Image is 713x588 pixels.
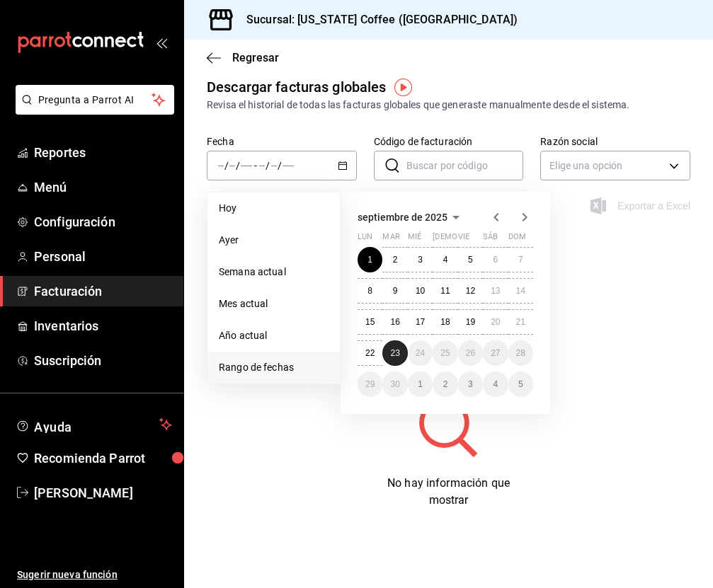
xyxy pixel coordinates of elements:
button: 22 de septiembre de 2025 [358,340,382,366]
span: Recomienda Parrot [34,449,172,468]
button: 12 de septiembre de 2025 [458,278,483,304]
span: - [254,160,257,171]
abbr: 5 de octubre de 2025 [518,379,523,389]
button: 21 de septiembre de 2025 [508,309,533,335]
abbr: 28 de septiembre de 2025 [516,348,525,358]
button: 6 de septiembre de 2025 [483,247,508,272]
button: 24 de septiembre de 2025 [408,340,433,366]
abbr: 19 de septiembre de 2025 [466,317,475,327]
span: No hay información que mostrar [387,476,510,507]
button: open_drawer_menu [156,37,167,48]
div: Descargar facturas globales [207,76,387,98]
span: / [266,160,270,171]
span: Regresar [232,51,279,64]
div: Revisa el historial de todas las facturas globales que generaste manualmente desde el sistema. [207,98,690,113]
button: 7 de septiembre de 2025 [508,247,533,272]
button: 18 de septiembre de 2025 [433,309,457,335]
a: Pregunta a Parrot AI [10,103,174,117]
input: -- [229,160,236,171]
button: 3 de septiembre de 2025 [408,247,433,272]
abbr: 25 de septiembre de 2025 [440,348,450,358]
span: / [224,160,229,171]
span: Ayer [219,233,329,248]
span: Rango de fechas [219,360,329,375]
span: Reportes [34,143,172,162]
abbr: 22 de septiembre de 2025 [365,348,375,358]
button: 29 de septiembre de 2025 [358,371,382,397]
abbr: lunes [358,232,372,247]
div: Elige una opción [540,151,690,180]
button: 11 de septiembre de 2025 [433,278,457,304]
span: [PERSON_NAME] [34,483,172,502]
abbr: 23 de septiembre de 2025 [390,348,399,358]
abbr: 10 de septiembre de 2025 [416,286,425,296]
abbr: 20 de septiembre de 2025 [491,317,500,327]
span: Menú [34,178,172,197]
button: 8 de septiembre de 2025 [358,278,382,304]
abbr: 14 de septiembre de 2025 [516,286,525,296]
abbr: miércoles [408,232,421,247]
button: 5 de octubre de 2025 [508,371,533,397]
abbr: 27 de septiembre de 2025 [491,348,500,358]
input: Buscar por código [406,151,524,180]
button: 20 de septiembre de 2025 [483,309,508,335]
abbr: 21 de septiembre de 2025 [516,317,525,327]
button: 17 de septiembre de 2025 [408,309,433,335]
button: Regresar [207,51,279,64]
button: 13 de septiembre de 2025 [483,278,508,304]
span: Sugerir nueva función [17,567,172,582]
abbr: 4 de septiembre de 2025 [443,255,448,265]
button: 19 de septiembre de 2025 [458,309,483,335]
abbr: sábado [483,232,498,247]
abbr: 18 de septiembre de 2025 [440,317,450,327]
button: 1 de octubre de 2025 [408,371,433,397]
label: Código de facturación [374,137,524,146]
abbr: 2 de septiembre de 2025 [393,255,398,265]
span: Configuración [34,212,172,231]
button: 26 de septiembre de 2025 [458,340,483,366]
button: 1 de septiembre de 2025 [358,247,382,272]
span: Año actual [219,328,329,343]
abbr: 12 de septiembre de 2025 [466,286,475,296]
span: / [278,160,282,171]
input: ---- [282,160,295,171]
button: 16 de septiembre de 2025 [382,309,407,335]
button: 9 de septiembre de 2025 [382,278,407,304]
input: -- [258,160,266,171]
abbr: jueves [433,232,516,247]
button: 3 de octubre de 2025 [458,371,483,397]
abbr: viernes [458,232,469,247]
abbr: 30 de septiembre de 2025 [390,379,399,389]
button: 10 de septiembre de 2025 [408,278,433,304]
span: septiembre de 2025 [358,212,447,223]
abbr: 3 de octubre de 2025 [468,379,473,389]
abbr: 15 de septiembre de 2025 [365,317,375,327]
span: Semana actual [219,265,329,279]
button: 4 de octubre de 2025 [483,371,508,397]
button: septiembre de 2025 [358,209,464,226]
h3: Sucursal: [US_STATE] Coffee ([GEOGRAPHIC_DATA]) [235,11,518,28]
button: 27 de septiembre de 2025 [483,340,508,366]
span: Hoy [219,201,329,216]
label: Fecha [207,137,357,146]
button: 5 de septiembre de 2025 [458,247,483,272]
input: ---- [240,160,253,171]
span: Mes actual [219,296,329,311]
img: Tooltip marker [394,79,412,96]
span: Personal [34,247,172,266]
abbr: martes [382,232,399,247]
abbr: 4 de octubre de 2025 [493,379,498,389]
abbr: 7 de septiembre de 2025 [518,255,523,265]
button: 30 de septiembre de 2025 [382,371,407,397]
button: 4 de septiembre de 2025 [433,247,457,272]
abbr: 16 de septiembre de 2025 [390,317,399,327]
input: -- [217,160,224,171]
abbr: 5 de septiembre de 2025 [468,255,473,265]
abbr: 17 de septiembre de 2025 [416,317,425,327]
button: 14 de septiembre de 2025 [508,278,533,304]
abbr: 26 de septiembre de 2025 [466,348,475,358]
button: 2 de septiembre de 2025 [382,247,407,272]
button: Pregunta a Parrot AI [16,85,174,115]
button: 28 de septiembre de 2025 [508,340,533,366]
